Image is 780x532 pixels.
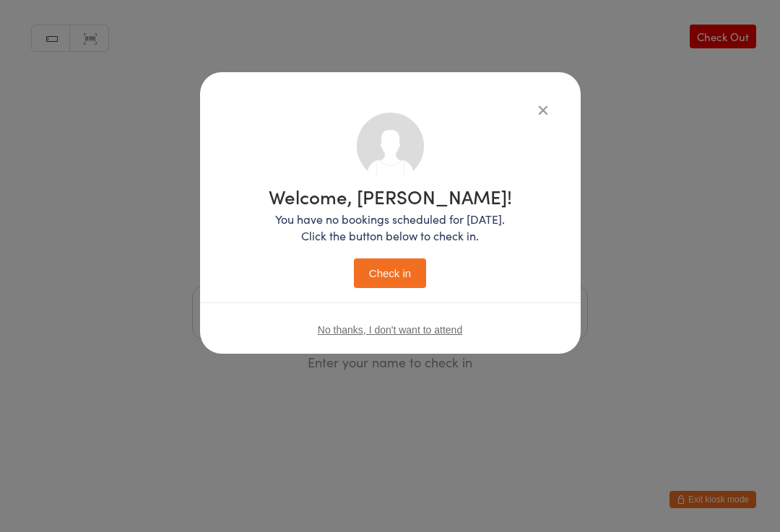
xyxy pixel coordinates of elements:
button: Check in [354,258,426,288]
h1: Welcome, [PERSON_NAME]! [269,187,512,206]
button: No thanks, I don't want to attend [318,324,462,336]
p: You have no bookings scheduled for [DATE]. Click the button below to check in. [269,211,512,244]
img: no_photo.png [357,113,424,180]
